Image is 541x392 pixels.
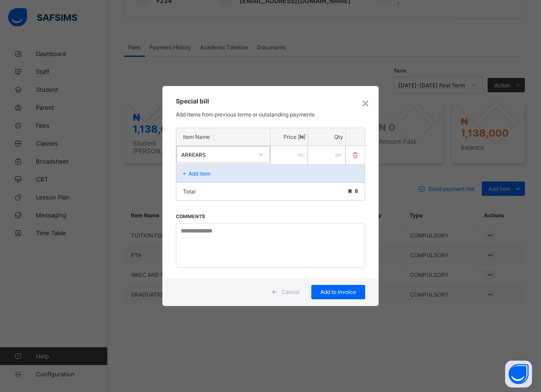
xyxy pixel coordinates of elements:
[349,188,358,194] span: ₦ 0
[282,289,300,295] span: Cancel
[188,170,210,177] p: Add item
[183,134,263,140] p: Item Name
[183,188,196,195] p: Total
[505,361,532,388] button: Open asap
[181,151,253,158] div: ARREARS
[176,111,365,118] p: Add items from previous terms or outstanding payments
[176,214,205,220] label: Comments
[318,289,358,295] span: Add to invoice
[310,134,343,140] p: Qty
[361,95,370,110] div: ×
[273,134,305,140] p: Price [₦]
[176,97,365,105] h3: Special bill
